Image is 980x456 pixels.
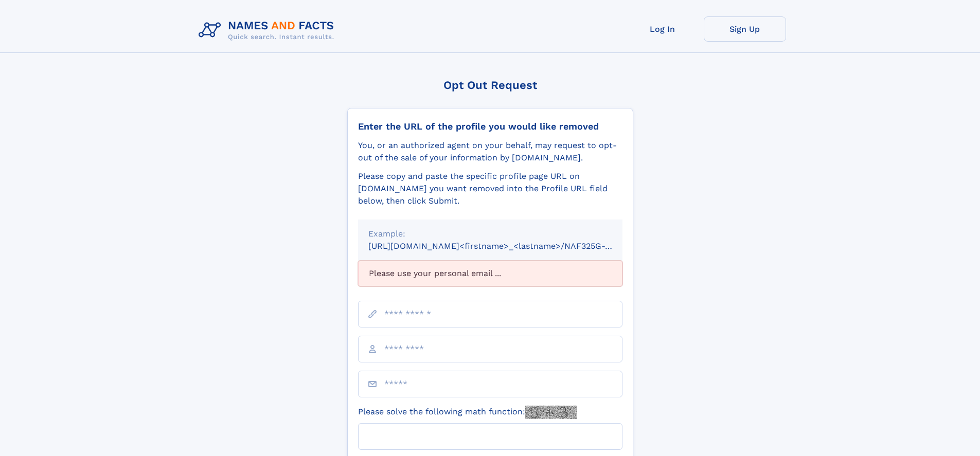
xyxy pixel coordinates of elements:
div: Please use your personal email ... [358,261,622,286]
img: Logo Names and Facts [194,16,343,44]
a: Log In [621,16,704,42]
div: You, or an authorized agent on your behalf, may request to opt-out of the sale of your informatio... [358,139,622,164]
div: Please copy and paste the specific profile page URL on [DOMAIN_NAME] you want removed into the Pr... [358,170,622,207]
div: Opt Out Request [347,79,633,92]
label: Please solve the following math function: [358,406,577,419]
div: Enter the URL of the profile you would like removed [358,121,622,132]
small: [URL][DOMAIN_NAME]<firstname>_<lastname>/NAF325G-xxxxxxxx [368,241,642,251]
div: Example: [368,228,612,240]
a: Sign Up [704,16,786,42]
